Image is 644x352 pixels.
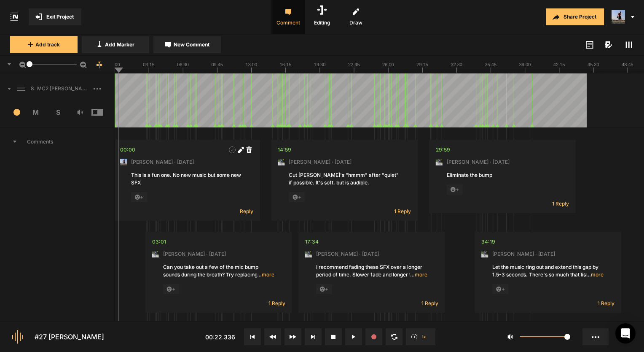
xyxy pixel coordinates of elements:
[35,332,104,342] div: #27 [PERSON_NAME]
[622,62,633,67] text: 48:45
[485,62,497,67] text: 35:45
[278,146,291,154] div: 14:59.713
[382,62,394,67] text: 26:00
[152,238,166,246] div: 03:01.487
[152,251,159,257] img: ACg8ocLxXzHjWyafR7sVkIfmxRufCxqaSAR27SDjuE-ggbMy1qqdgD8=s96-c
[410,271,415,278] span: …
[410,271,427,279] span: more
[174,41,209,49] span: New Comment
[394,208,411,215] span: 1 Reply
[211,62,223,67] text: 09:45
[447,184,463,195] span: +
[492,284,508,294] span: +
[316,250,379,258] span: [PERSON_NAME] · [DATE]
[10,36,78,53] button: Add track
[163,250,226,258] span: [PERSON_NAME] · [DATE]
[588,62,599,67] text: 45:30
[163,263,274,279] div: Can you take out a few of the mic bump sounds during the breath? Try replacing it with a clean br...
[348,62,360,67] text: 22:45
[120,159,127,165] img: ACg8ocJ5zrP0c3SJl5dKscm-Goe6koz8A9fWD7dpguHuX8DX5VIxymM=s96-c
[120,146,135,154] div: 00:00.000
[289,171,400,187] div: Cut [PERSON_NAME]'s "hmmm" after "quiet" if possible. It's soft, but is audible.
[586,271,591,278] span: …
[615,323,636,344] div: Open Intercom Messenger
[451,62,462,67] text: 32:30
[27,85,94,92] span: 8. MC2 [PERSON_NAME]
[131,158,194,166] span: [PERSON_NAME] · [DATE]
[35,41,60,49] span: Add track
[416,62,428,67] text: 29:15
[492,250,555,258] span: [PERSON_NAME] · [DATE]
[492,263,604,279] div: Let the music ring out and extend this gap by 1.5-3 seconds. There's so much that listeners have ...
[177,62,189,67] text: 06:30
[82,36,149,53] button: Add Marker
[257,271,262,278] span: …
[316,284,332,294] span: +
[268,300,285,307] span: 1 Reply
[163,284,179,294] span: +
[131,192,147,202] span: +
[143,62,155,67] text: 03:15
[586,271,604,279] span: more
[553,62,565,67] text: 42:15
[612,10,625,24] img: ACg8ocJ5zrP0c3SJl5dKscm-Goe6koz8A9fWD7dpguHuX8DX5VIxymM=s96-c
[519,62,531,67] text: 39:00
[552,200,569,207] span: 1 Reply
[278,159,284,165] img: ACg8ocLxXzHjWyafR7sVkIfmxRufCxqaSAR27SDjuE-ggbMy1qqdgD8=s96-c
[598,300,614,307] span: 1 Reply
[305,251,312,257] img: ACg8ocLxXzHjWyafR7sVkIfmxRufCxqaSAR27SDjuE-ggbMy1qqdgD8=s96-c
[280,62,292,67] text: 16:15
[105,41,134,49] span: Add Marker
[314,62,326,67] text: 19:30
[205,333,235,341] span: 00:22.336
[131,171,242,187] div: This is a fun one. No new music but some new SFX
[447,171,558,179] div: Eliminate the bump
[289,192,305,202] span: +
[436,146,450,154] div: 29:59.505
[305,238,319,246] div: 17:34.668
[47,107,69,117] span: S
[481,251,488,257] img: ACg8ocLxXzHjWyafR7sVkIfmxRufCxqaSAR27SDjuE-ggbMy1qqdgD8=s96-c
[257,271,274,279] span: more
[246,62,258,67] text: 13:00
[316,263,427,279] div: I recommend fading these SFX over a longer period of time. Slower fade and longer fade... maybe t...
[46,13,74,21] span: Exit Project
[481,238,495,246] div: 34:19.984
[546,8,604,25] button: Share Project
[406,328,435,345] button: 1x
[289,158,352,166] span: [PERSON_NAME] · [DATE]
[153,36,221,53] button: New Comment
[240,208,253,215] span: Reply
[421,300,438,307] span: 1 Reply
[447,158,510,166] span: [PERSON_NAME] · [DATE]
[436,159,443,165] img: ACg8ocLxXzHjWyafR7sVkIfmxRufCxqaSAR27SDjuE-ggbMy1qqdgD8=s96-c
[29,8,81,25] button: Exit Project
[25,107,47,117] span: M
